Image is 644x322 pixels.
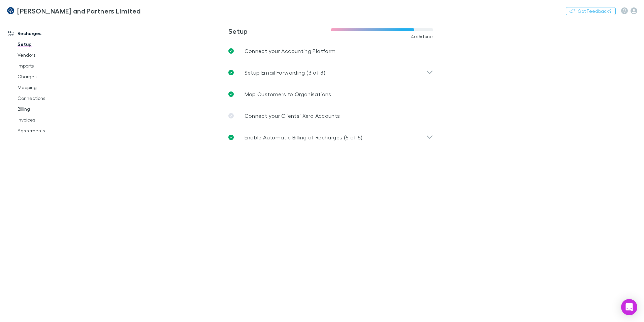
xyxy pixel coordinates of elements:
[1,28,91,39] a: Recharges
[228,27,331,35] h3: Setup
[11,104,91,114] a: Billing
[223,83,439,105] a: Map Customers to Organisations
[245,112,340,120] p: Connect your Clients’ Xero Accounts
[11,60,91,71] a: Imports
[11,71,91,82] a: Charges
[566,7,616,15] button: Got Feedback?
[11,82,91,93] a: Mapping
[223,40,439,62] a: Connect your Accounting Platform
[245,69,325,77] p: Setup Email Forwarding (3 of 3)
[11,125,91,136] a: Agreements
[621,299,637,315] div: Open Intercom Messenger
[245,47,336,55] p: Connect your Accounting Platform
[17,7,141,15] h3: [PERSON_NAME] and Partners Limited
[3,3,145,19] a: [PERSON_NAME] and Partners Limited
[245,90,331,98] p: Map Customers to Organisations
[7,7,14,15] img: Coates and Partners Limited's Logo
[223,127,439,148] div: Enable Automatic Billing of Recharges (5 of 5)
[11,114,91,125] a: Invoices
[11,39,91,50] a: Setup
[245,133,363,141] p: Enable Automatic Billing of Recharges (5 of 5)
[223,105,439,127] a: Connect your Clients’ Xero Accounts
[223,62,439,83] div: Setup Email Forwarding (3 of 3)
[411,34,433,39] span: 4 of 5 done
[11,93,91,104] a: Connections
[11,50,91,60] a: Vendors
